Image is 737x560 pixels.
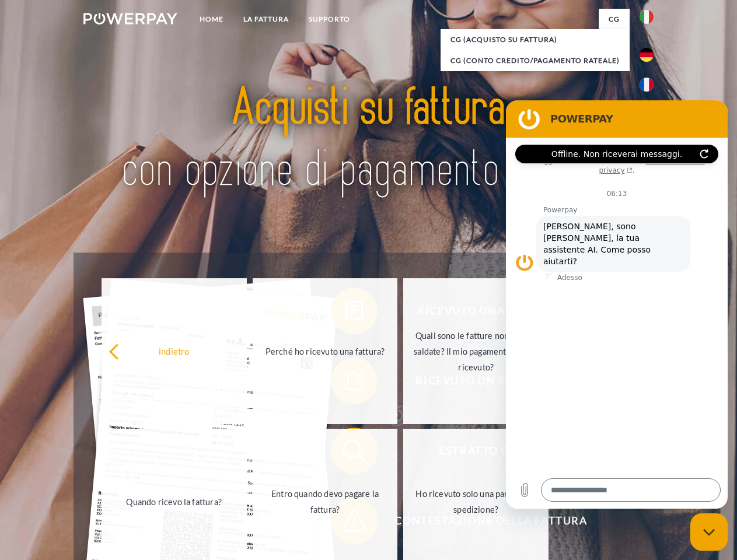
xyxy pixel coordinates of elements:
div: indietro [109,343,240,359]
a: LA FATTURA [233,9,299,30]
div: Entro quando devo pagare la fattura? [260,486,391,517]
div: Ho ricevuto solo una parte della spedizione? [410,486,542,517]
a: CG (Conto Credito/Pagamento rateale) [441,50,630,71]
img: de [640,48,654,62]
iframe: Pulsante per aprire la finestra di messaggistica, conversazione in corso [690,513,728,551]
a: Supporto [299,9,360,30]
div: Quali sono le fatture non ancora saldate? Il mio pagamento è stato ricevuto? [410,327,542,374]
a: CG [599,9,630,30]
img: logo-powerpay-white.svg [83,13,177,24]
a: Home [190,9,233,30]
iframe: Finestra di messaggistica [506,100,728,509]
a: Quali sono le fatture non ancora saldate? Il mio pagamento è stato ricevuto? [403,278,549,424]
div: Quando ricevo la fattura? [109,494,240,509]
a: CG (Acquisto su fattura) [441,29,630,50]
img: fr [640,78,654,92]
img: it [640,10,654,24]
div: Perché ho ricevuto una fattura? [260,343,391,359]
img: title-powerpay_it.svg [111,56,626,223]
